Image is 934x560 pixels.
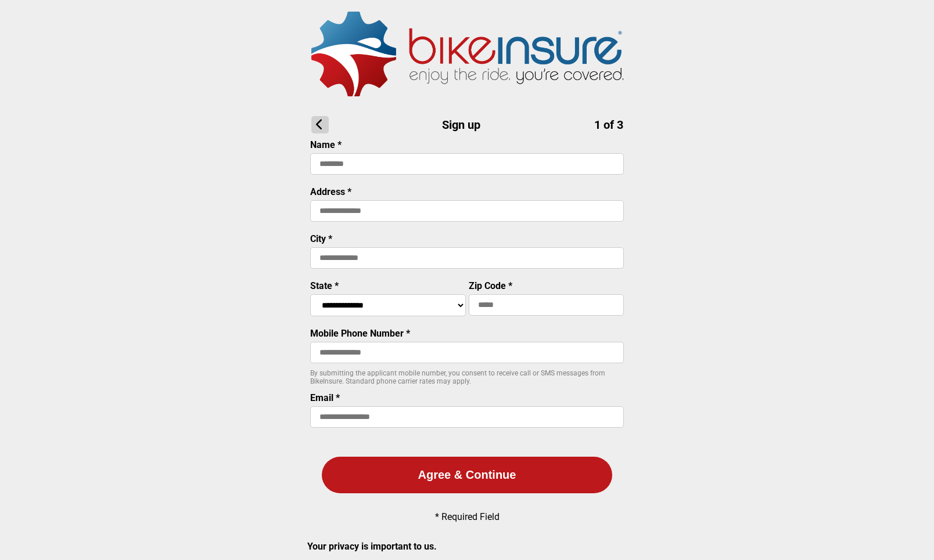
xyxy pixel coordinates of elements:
[469,280,512,291] label: Zip Code *
[307,541,437,552] strong: Your privacy is important to us.
[310,186,351,197] label: Address *
[311,116,623,133] h1: Sign up
[310,280,339,291] label: State *
[310,328,410,339] label: Mobile Phone Number *
[310,139,342,150] label: Name *
[310,369,624,385] p: By submitting the applicant mobile number, you consent to receive call or SMS messages from BikeI...
[435,511,500,522] p: * Required Field
[322,457,612,493] button: Agree & Continue
[310,233,332,244] label: City *
[310,392,340,403] label: Email *
[594,118,623,132] span: 1 of 3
